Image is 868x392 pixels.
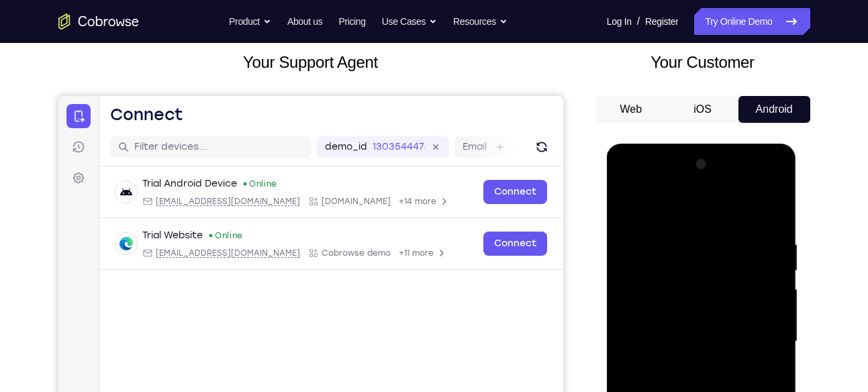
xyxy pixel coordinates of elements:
[41,122,505,174] div: Open device details
[453,8,508,35] button: Resources
[58,13,139,30] a: Go to the home page
[425,136,489,160] a: Connect
[738,96,810,123] button: Android
[645,8,678,35] a: Register
[84,100,242,111] div: Email
[338,8,365,35] a: Pricing
[340,152,375,162] span: +11 more
[637,13,640,30] span: /
[382,8,437,35] button: Use Cases
[58,50,563,75] h2: Your Support Agent
[84,133,144,146] div: Trial Website
[263,152,332,162] span: Cobrowse demo
[694,8,810,35] a: Try Online Demo
[97,100,242,111] span: android@example.com
[97,152,242,162] span: web@example.com
[287,8,322,35] a: About us
[607,8,632,35] a: Log In
[250,100,332,111] div: App
[229,8,271,35] button: Product
[151,138,154,141] div: New devices found.
[84,152,242,162] div: Email
[667,96,738,123] button: iOS
[150,134,185,145] div: Online
[595,50,810,75] h2: Your Customer
[595,96,667,123] button: Web
[250,152,332,162] div: App
[263,100,332,111] span: Cobrowse.io
[425,84,489,108] a: Connect
[340,100,378,111] span: +14 more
